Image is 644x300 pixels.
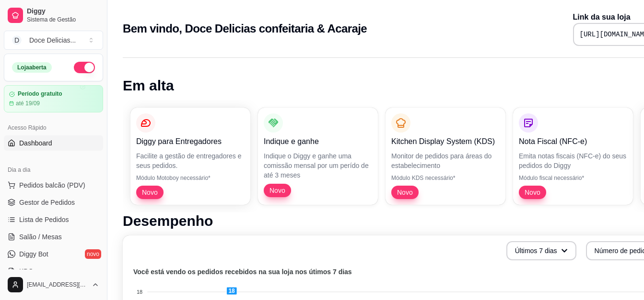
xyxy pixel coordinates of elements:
div: Doce Delicias ... [29,35,76,45]
span: Diggy Bot [19,249,48,259]
a: Período gratuitoaté 19/09 [4,85,103,112]
a: KDS [4,264,103,279]
a: Salão / Mesas [4,229,103,244]
text: Você está vendo os pedidos recebidos na sua loja nos útimos 7 dias [133,268,352,276]
span: Pedidos balcão (PDV) [19,180,85,190]
button: Indique e ganheIndique o Diggy e ganhe uma comissão mensal por um perído de até 3 mesesNovo [258,108,378,205]
span: KDS [19,267,33,276]
p: Diggy para Entregadores [136,136,245,147]
p: Indique e ganhe [264,136,372,147]
p: Módulo KDS necessário* [391,174,500,182]
span: Sistema de Gestão [27,16,99,23]
button: Select a team [4,31,103,50]
span: [EMAIL_ADDRESS][DOMAIN_NAME] [27,281,88,289]
button: [EMAIL_ADDRESS][DOMAIN_NAME] [4,273,103,296]
div: Dia a dia [4,162,103,178]
button: Pedidos balcão (PDV) [4,178,103,193]
a: DiggySistema de Gestão [4,4,103,27]
span: Novo [138,188,162,197]
span: Salão / Mesas [19,232,62,242]
p: Monitor de pedidos para áreas do estabelecimento [391,151,500,170]
article: Período gratuito [18,90,62,98]
button: Kitchen Display System (KDS)Monitor de pedidos para áreas do estabelecimentoMódulo KDS necessário... [386,108,505,205]
p: Indique o Diggy e ganhe uma comissão mensal por um perído de até 3 meses [264,151,372,180]
span: Novo [266,186,289,195]
p: Emita notas fiscais (NFC-e) do seus pedidos do Diggy [519,151,627,170]
p: Módulo fiscal necessário* [519,174,627,182]
p: Kitchen Display System (KDS) [391,136,500,147]
h2: Bem vindo, Doce Delicias confeitaria & Acaraje [123,21,367,36]
span: Novo [521,188,544,197]
a: Gestor de Pedidos [4,195,103,210]
article: até 19/09 [16,100,40,107]
a: Dashboard [4,135,103,151]
span: Diggy [27,7,99,16]
p: Módulo Motoboy necessário* [136,174,245,182]
span: D [12,35,22,45]
div: Acesso Rápido [4,120,103,135]
button: Alterar Status [74,62,95,73]
tspan: 18 [137,289,142,295]
span: Lista de Pedidos [19,215,69,224]
p: Facilite a gestão de entregadores e seus pedidos. [136,151,245,170]
button: Nota Fiscal (NFC-e)Emita notas fiscais (NFC-e) do seus pedidos do DiggyMódulo fiscal necessário*Novo [513,108,633,205]
p: Nota Fiscal (NFC-e) [519,136,627,147]
span: Dashboard [19,138,52,148]
button: Diggy para EntregadoresFacilite a gestão de entregadores e seus pedidos.Módulo Motoboy necessário... [130,108,250,205]
a: Lista de Pedidos [4,212,103,227]
a: Diggy Botnovo [4,246,103,262]
button: Últimos 7 dias [506,241,576,260]
div: Loja aberta [12,62,52,73]
span: Novo [393,188,417,197]
span: Gestor de Pedidos [19,198,75,207]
